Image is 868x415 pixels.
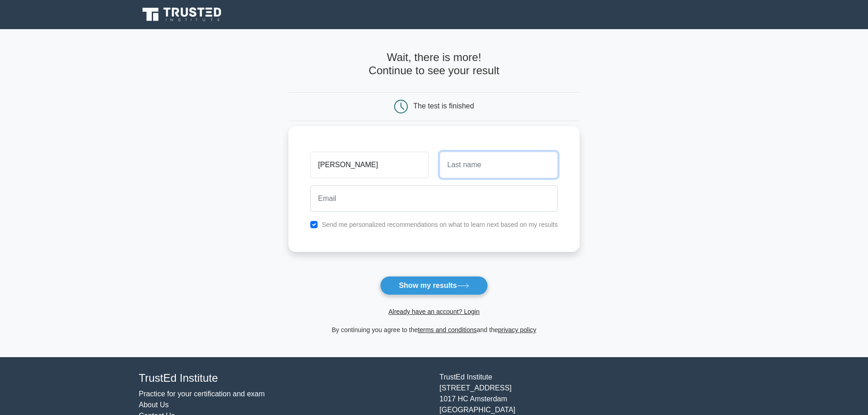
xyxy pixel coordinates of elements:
[380,276,488,295] button: Show my results
[322,221,558,228] label: Send me personalized recommendations on what to learn next based on my results
[413,102,474,110] div: The test is finished
[139,401,169,409] a: About Us
[288,51,580,77] h4: Wait, there is more! Continue to see your result
[310,152,428,178] input: First name
[498,326,536,333] a: privacy policy
[283,324,585,335] div: By continuing you agree to the and the
[139,372,429,385] h4: TrustEd Institute
[388,308,479,315] a: Already have an account? Login
[440,152,558,178] input: Last name
[139,390,265,398] a: Practice for your certification and exam
[418,326,477,333] a: terms and conditions
[310,185,558,212] input: Email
